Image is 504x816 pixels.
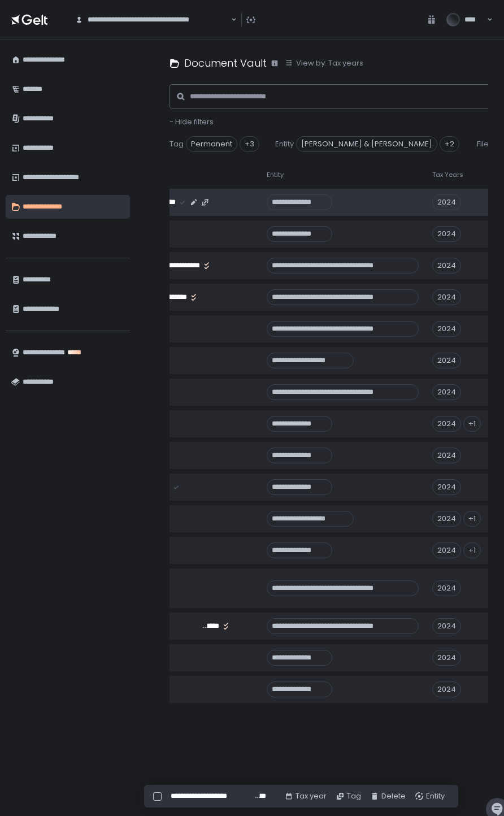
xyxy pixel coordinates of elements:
span: Entity [267,171,284,179]
button: Tax year [284,791,327,801]
span: Permanent [186,136,237,152]
div: 2024 [432,448,461,463]
button: Entity [415,791,445,801]
div: 2024 [432,416,461,432]
span: Tag [170,139,184,149]
span: - Hide filters [170,116,214,127]
div: +1 [463,416,481,432]
div: 2024 [432,384,461,400]
div: 2024 [432,682,461,697]
div: 2024 [432,542,461,558]
h1: Document Vault [184,55,267,71]
div: +1 [463,542,481,558]
button: Tag [336,791,361,801]
div: 2024 [432,479,461,495]
button: Delete [370,791,406,801]
div: 2024 [432,650,461,666]
div: 2024 [432,289,461,305]
div: +3 [240,136,259,152]
button: - Hide filters [170,117,214,127]
span: Tax Years [432,171,463,179]
div: +2 [440,136,459,152]
span: [PERSON_NAME] & [PERSON_NAME] [296,136,437,152]
div: 2024 [432,353,461,368]
div: Search for option [68,8,237,32]
div: 2024 [432,618,461,634]
div: 2024 [432,194,461,210]
div: 2024 [432,511,461,527]
div: 2024 [432,580,461,596]
div: 2024 [432,258,461,274]
button: View by: Tax years [285,58,363,68]
div: +1 [463,511,481,527]
div: 2024 [432,226,461,242]
div: 2024 [432,321,461,337]
span: Entity [275,139,294,149]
